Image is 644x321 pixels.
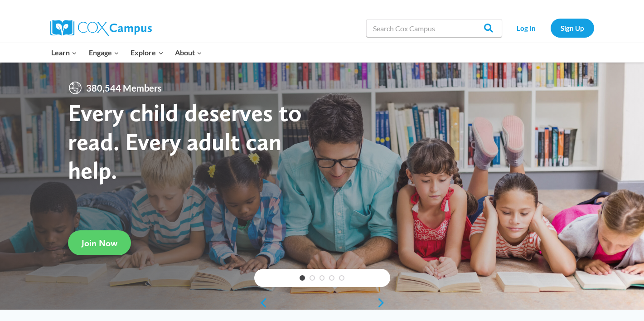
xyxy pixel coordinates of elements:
[68,98,302,185] strong: Every child deserves to read. Every adult can help.
[300,275,305,281] a: 1
[50,20,152,36] img: Cox Campus
[175,47,202,58] span: About
[68,230,131,255] a: Join Now
[507,19,546,37] a: Log In
[551,19,594,37] a: Sign Up
[339,275,344,281] a: 5
[51,47,77,58] span: Learn
[377,297,390,308] a: next
[310,275,315,281] a: 2
[82,238,117,248] span: Join Now
[89,47,119,58] span: Engage
[254,294,390,312] div: content slider buttons
[507,19,594,37] nav: Secondary Navigation
[46,43,208,62] nav: Primary Navigation
[320,275,325,281] a: 3
[366,19,502,37] input: Search Cox Campus
[329,275,334,281] a: 4
[254,297,268,308] a: previous
[131,47,163,58] span: Explore
[82,81,165,95] span: 380,544 Members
